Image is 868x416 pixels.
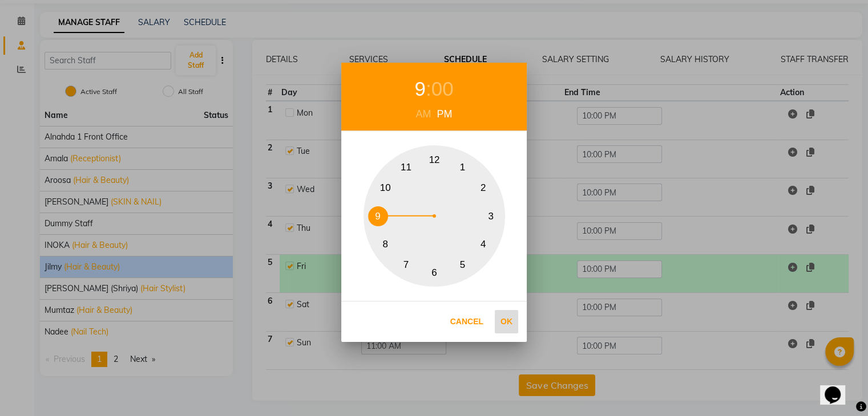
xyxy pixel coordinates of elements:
button: 11 [396,157,416,177]
button: 6 [425,263,445,283]
div: AM [413,107,434,122]
button: 2 [473,178,493,198]
div: 00 [431,74,454,104]
button: 7 [396,255,416,275]
button: 1 [453,157,473,177]
button: 8 [376,235,395,255]
button: Cancel [445,310,489,333]
button: 4 [473,235,493,255]
div: 9 [414,74,425,104]
iframe: chat widget [820,370,857,405]
button: Ok [495,310,518,333]
button: 9 [368,206,388,226]
button: 10 [376,178,395,198]
span: : [426,78,431,100]
div: PM [434,107,455,122]
button: 5 [453,255,473,275]
button: 12 [425,150,445,170]
button: 3 [481,206,501,226]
